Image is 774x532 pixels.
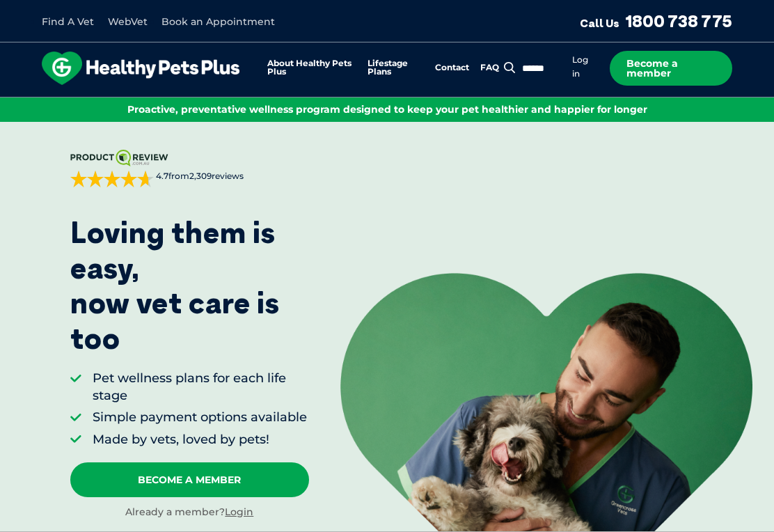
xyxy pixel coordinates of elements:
[42,52,239,85] img: hpp-logo
[93,370,309,405] li: Pet wellness plans for each life stage
[154,171,244,182] span: from
[435,63,469,72] a: Contact
[93,409,309,426] li: Simple payment options available
[156,171,168,181] strong: 4.7
[368,59,424,77] a: Lifestage Plans
[501,61,519,75] button: Search
[127,103,647,116] span: Proactive, preventative wellness program designed to keep your pet healthier and happier for longer
[70,150,309,187] a: 4.7from2,309reviews
[93,431,309,448] li: Made by vets, loved by pets!
[572,54,588,79] a: Log in
[610,51,732,86] a: Become a member
[42,15,94,28] a: Find A Vet
[70,215,309,356] p: Loving them is easy, now vet care is too
[70,171,154,187] div: 4.7 out of 5 stars
[70,462,309,497] a: Become A Member
[189,171,244,181] span: 2,309 reviews
[580,16,619,30] span: Call Us
[161,15,275,28] a: Book an Appointment
[580,10,732,31] a: Call Us1800 738 775
[108,15,148,28] a: WebVet
[267,59,356,77] a: About Healthy Pets Plus
[480,63,499,72] a: FAQ
[225,506,253,518] a: Login
[70,506,309,519] div: Already a member?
